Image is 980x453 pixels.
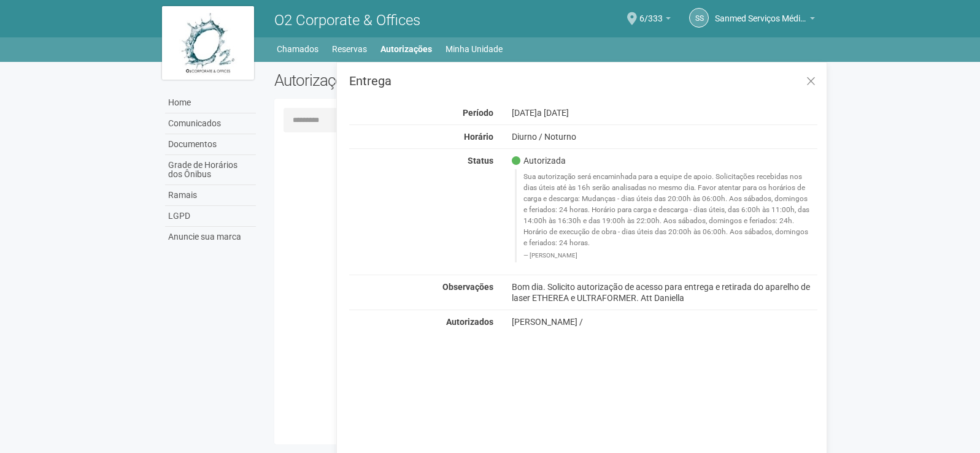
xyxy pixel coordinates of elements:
[503,107,827,118] div: [DATE]
[468,156,493,166] strong: Status
[277,40,318,58] a: Chamados
[503,131,827,142] div: Diurno / Noturno
[715,15,815,25] a: Sanmed Serviços Médicos Ltda
[274,12,420,29] span: O2 Corporate & Offices
[332,40,367,58] a: Reservas
[639,2,663,23] span: 6/333
[349,75,817,87] h3: Entrega
[165,113,256,134] a: Comunicados
[162,6,254,80] img: logo.jpg
[165,93,256,113] a: Home
[442,282,493,292] strong: Observações
[165,134,256,155] a: Documentos
[274,71,537,89] h2: Autorizações
[715,2,807,23] span: Sanmed Serviços Médicos Ltda
[503,281,827,303] div: Bom dia. Solicito autorização de acesso para entrega e retirada do aparelho de laser ETHEREA e UL...
[537,108,569,118] span: a [DATE]
[446,317,493,327] strong: Autorizados
[515,169,818,262] blockquote: Sua autorização será encaminhada para a equipe de apoio. Solicitações recebidas nos dias úteis at...
[165,155,256,185] a: Grade de Horários dos Ônibus
[639,15,671,25] a: 6/333
[689,8,709,28] a: SS
[512,155,566,166] span: Autorizada
[380,40,432,58] a: Autorizações
[165,206,256,227] a: LGPD
[446,40,503,58] a: Minha Unidade
[464,132,493,142] strong: Horário
[165,185,256,206] a: Ramais
[512,316,818,327] div: [PERSON_NAME] /
[165,227,256,247] a: Anuncie sua marca
[463,108,493,118] strong: Período
[523,251,811,260] footer: [PERSON_NAME]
